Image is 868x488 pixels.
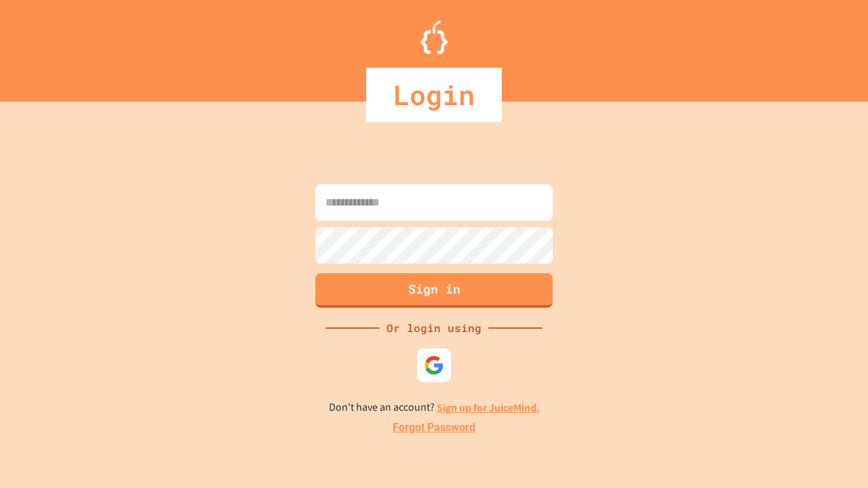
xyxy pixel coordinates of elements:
[424,355,444,375] img: google-icon.svg
[315,273,553,308] button: Sign in
[366,68,502,122] div: Login
[393,420,475,436] a: Forgot Password
[380,320,488,336] div: Or login using
[420,20,448,54] img: Logo.svg
[437,401,540,415] a: Sign up for JuiceMind.
[329,399,540,416] p: Don't have an account?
